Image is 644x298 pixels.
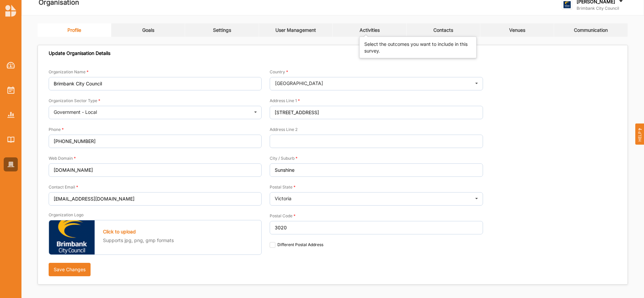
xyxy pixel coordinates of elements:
[4,108,18,122] a: Reports
[4,157,18,171] a: Organisation
[270,98,300,103] label: Address Line 1
[49,69,89,75] label: Organization Name
[270,69,288,75] label: Country
[574,27,608,33] div: Communication
[4,133,18,147] a: Library
[577,6,624,11] label: Brimbank City Council
[213,27,231,33] div: Settings
[7,62,15,69] img: Dashboard
[49,156,76,161] label: Web Domain
[49,98,100,103] label: Organization Sector Type
[7,162,14,167] img: Organisation
[270,213,296,219] label: Postal Code
[364,41,472,54] div: Select the outcomes you want to include in this survey.
[360,27,380,33] div: Activities
[67,27,81,33] div: Profile
[7,112,14,118] img: Reports
[49,127,64,132] label: Phone
[49,50,110,56] div: Update Organisation Details
[433,27,453,33] div: Contacts
[275,81,323,86] div: [GEOGRAPHIC_DATA]
[49,184,78,190] label: Contact Email
[270,184,296,190] label: Postal State
[49,263,91,276] button: Save Changes
[509,27,525,33] div: Venues
[7,86,14,94] img: Activities
[270,127,298,132] label: Address Line 2
[103,229,136,235] label: Click to upload
[49,212,84,218] label: Organization Logo
[103,237,174,244] label: Supports jpg, png, gmp formats
[4,58,18,72] a: Dashboard
[142,27,154,33] div: Goals
[49,220,95,254] img: 1592913926669_308_logo.png
[54,110,97,115] div: Government - Local
[275,196,291,201] div: Victoria
[275,27,316,33] div: User Management
[4,83,18,97] a: Activities
[270,156,298,161] label: City / Suburb
[5,5,16,17] img: logo
[7,137,14,142] img: Library
[270,242,323,247] label: Different Postal Address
